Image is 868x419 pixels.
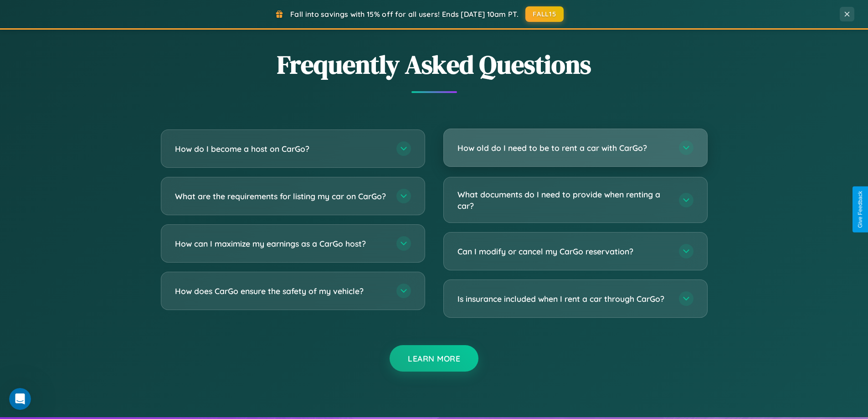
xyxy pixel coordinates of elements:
[175,191,387,202] h3: What are the requirements for listing my car on CarGo?
[525,6,564,22] button: FALL15
[457,246,670,257] h3: Can I modify or cancel my CarGo reservation?
[857,191,863,228] div: Give Feedback
[175,285,387,297] h3: How does CarGo ensure the safety of my vehicle?
[457,142,670,154] h3: How old do I need to be to rent a car with CarGo?
[161,47,708,82] h2: Frequently Asked Questions
[9,388,31,410] iframe: Intercom live chat
[175,238,387,249] h3: How can I maximize my earnings as a CarGo host?
[390,345,478,372] button: Learn More
[457,293,670,305] h3: Is insurance included when I rent a car through CarGo?
[457,189,670,211] h3: What documents do I need to provide when renting a car?
[175,143,387,155] h3: How do I become a host on CarGo?
[290,10,519,19] span: Fall into savings with 15% off for all users! Ends [DATE] 10am PT.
